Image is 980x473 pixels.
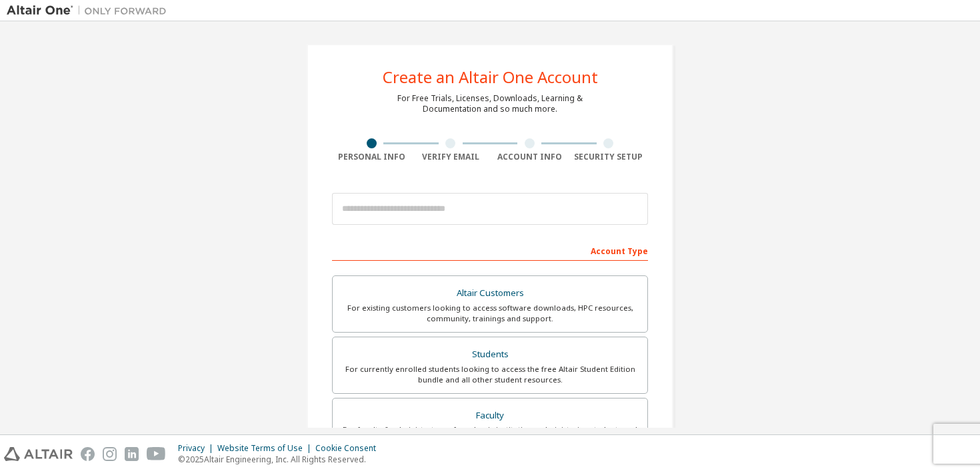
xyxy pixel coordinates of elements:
[332,239,648,261] div: Account Type
[383,69,598,85] div: Create an Altair One Account
[341,424,639,446] div: For faculty & administrators of academic institutions administering students and accessing softwa...
[178,443,217,454] div: Privacy
[147,447,166,461] img: youtube.svg
[125,447,139,461] img: linkedin.svg
[341,345,639,364] div: Students
[411,152,491,162] div: Verify Email
[341,406,639,425] div: Faculty
[341,364,639,385] div: For currently enrolled students looking to access the free Altair Student Edition bundle and all ...
[178,454,384,465] p: © 2025 Altair Engineering, Inc. All Rights Reserved.
[397,93,583,114] div: For Free Trials, Licenses, Downloads, Learning & Documentation and so much more.
[4,447,73,461] img: altair_logo.svg
[217,443,315,454] div: Website Terms of Use
[341,284,639,303] div: Altair Customers
[315,443,384,454] div: Cookie Consent
[341,303,639,324] div: For existing customers looking to access software downloads, HPC resources, community, trainings ...
[81,447,95,461] img: facebook.svg
[332,152,411,162] div: Personal Info
[7,4,173,17] img: Altair One
[490,152,569,162] div: Account Info
[569,152,649,162] div: Security Setup
[103,447,117,461] img: instagram.svg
